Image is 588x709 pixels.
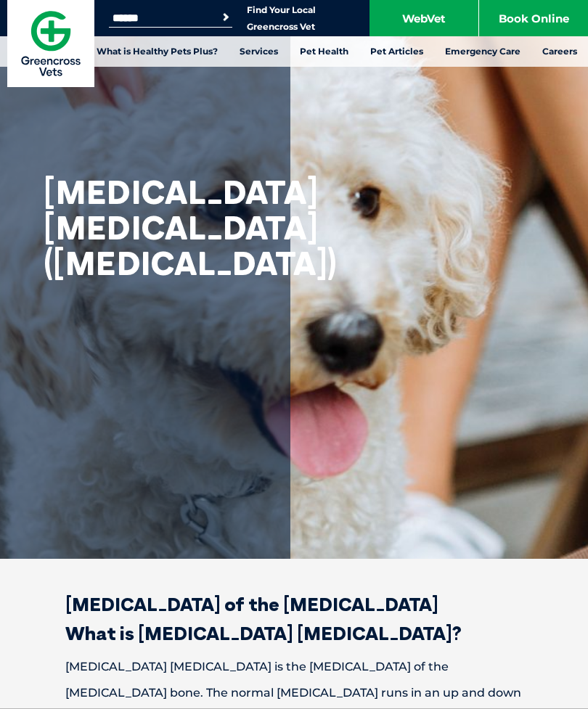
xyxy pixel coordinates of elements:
h1: [MEDICAL_DATA] [MEDICAL_DATA] ([MEDICAL_DATA]) [44,174,276,281]
a: Emergency Care [434,36,531,67]
a: Pet Health [289,36,359,67]
button: Search [219,10,233,25]
h2: What is [MEDICAL_DATA] [MEDICAL_DATA]? [15,624,573,643]
a: Pet Articles [359,36,434,67]
h2: [MEDICAL_DATA] of the [MEDICAL_DATA] [15,595,573,614]
a: Careers [531,36,588,67]
a: Find Your Local Greencross Vet [247,4,316,33]
a: What is Healthy Pets Plus? [86,36,229,67]
a: Services [229,36,289,67]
